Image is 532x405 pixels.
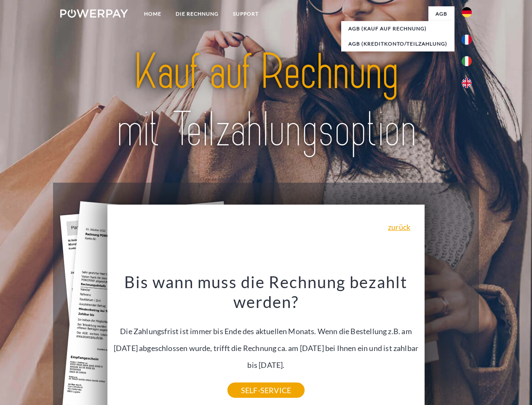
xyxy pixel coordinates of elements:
[112,272,420,312] h3: Bis wann muss die Rechnung bezahlt werden?
[341,21,454,36] a: AGB (Kauf auf Rechnung)
[112,272,420,390] div: Die Zahlungsfrist ist immer bis Ende des aktuellen Monats. Wenn die Bestellung z.B. am [DATE] abg...
[341,36,454,51] a: AGB (Kreditkonto/Teilzahlung)
[462,56,472,66] img: it
[227,383,305,398] a: SELF-SERVICE
[462,78,472,88] img: en
[168,6,226,22] a: DIE RECHNUNG
[462,7,472,17] img: de
[137,6,168,22] a: Home
[60,9,128,18] img: logo-powerpay-white.svg
[388,223,410,231] a: zurück
[80,40,452,162] img: title-powerpay_de.svg
[226,6,266,22] a: SUPPORT
[428,6,454,22] a: agb
[462,35,472,45] img: fr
